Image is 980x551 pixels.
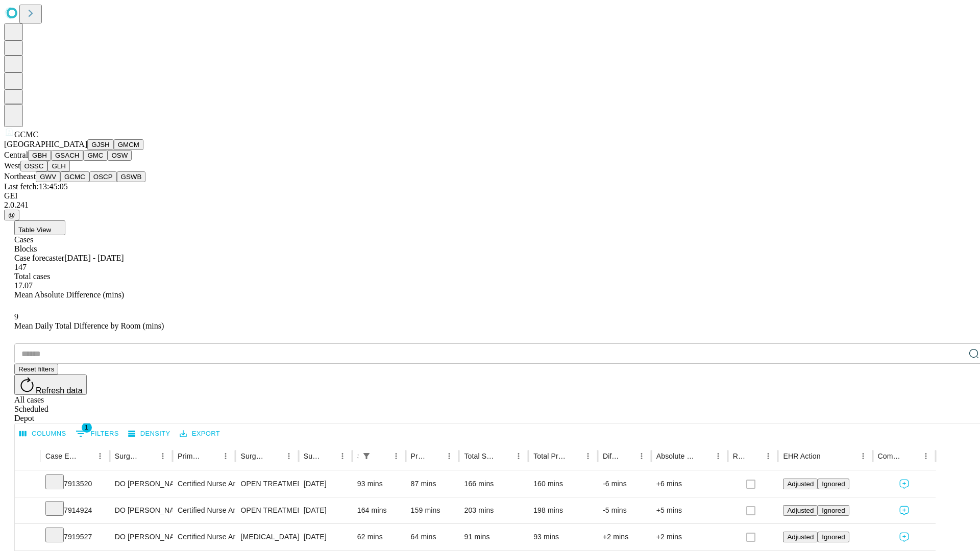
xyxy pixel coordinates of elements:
span: 1 [82,422,92,433]
button: Show filters [73,425,121,442]
div: 64 mins [411,524,454,550]
button: Menu [335,449,350,463]
button: Menu [711,449,725,463]
div: Case Epic Id [45,452,78,460]
div: 164 mins [357,497,401,523]
button: Refresh data [14,374,87,395]
span: [DATE] - [DATE] [64,254,124,262]
div: Total Scheduled Duration [464,452,496,460]
div: -6 mins [603,471,646,497]
button: Sort [204,449,218,463]
button: Menu [856,449,870,463]
div: +2 mins [603,524,646,550]
button: Menu [218,449,233,463]
div: 62 mins [357,524,401,550]
button: Sort [497,449,511,463]
button: Menu [919,449,933,463]
span: @ [8,211,15,219]
button: Expand [20,475,35,493]
button: Show filters [359,449,374,463]
span: Adjusted [787,507,814,514]
span: 9 [14,312,18,321]
button: Reset filters [14,364,58,374]
span: Case forecaster [14,254,64,262]
span: Reset filters [18,365,54,373]
button: Menu [93,449,107,463]
div: GEI [4,191,976,201]
div: Difference [603,452,619,460]
div: 203 mins [464,497,523,523]
span: Ignored [822,480,845,488]
span: West [4,161,20,170]
div: Certified Nurse Anesthetist [178,497,230,523]
button: Menu [389,449,403,463]
span: Ignored [822,533,845,541]
div: 93 mins [533,524,593,550]
div: OPEN TREATMENT DISTAL RADIAL INTRA-ARTICULAR FRACTURE OR EPIPHYSEAL SEPARATION [MEDICAL_DATA] 2 F... [240,471,293,497]
div: Comments [878,452,903,460]
button: Sort [141,449,156,463]
div: -5 mins [603,497,646,523]
button: GSWB [117,171,146,182]
button: Ignored [818,505,849,516]
span: Mean Absolute Difference (mins) [14,290,124,299]
button: GMCM [114,139,143,150]
div: 160 mins [533,471,593,497]
button: GCMC [60,171,89,182]
button: Sort [904,449,919,463]
div: [DATE] [304,524,347,550]
button: OSCP [89,171,117,182]
button: Expand [20,529,35,546]
div: Primary Service [178,452,203,460]
button: Sort [822,449,836,463]
span: 147 [14,263,27,271]
button: Menu [442,449,456,463]
div: Total Predicted Duration [533,452,566,460]
span: Central [4,151,28,159]
div: [DATE] [304,471,347,497]
button: Ignored [818,532,849,542]
div: Surgery Name [240,452,266,460]
button: GBH [28,150,51,161]
button: Expand [20,502,35,520]
div: Certified Nurse Anesthetist [178,524,230,550]
button: OSW [108,150,132,161]
div: Certified Nurse Anesthetist [178,471,230,497]
button: OSSC [20,161,48,171]
button: Adjusted [783,479,818,489]
div: 7919527 [45,524,105,550]
span: Adjusted [787,533,814,541]
div: 87 mins [411,471,454,497]
button: Menu [761,449,775,463]
button: Select columns [17,426,69,442]
div: +6 mins [656,471,723,497]
div: 7914924 [45,497,105,523]
div: [DATE] [304,497,347,523]
div: Scheduled In Room Duration [357,452,358,460]
button: Menu [282,449,296,463]
div: 166 mins [464,471,523,497]
div: 1 active filter [359,449,374,463]
div: EHR Action [783,452,820,460]
span: [GEOGRAPHIC_DATA] [4,140,87,148]
div: Predicted In Room Duration [411,452,427,460]
span: Northeast [4,172,36,181]
button: Sort [428,449,442,463]
div: 91 mins [464,524,523,550]
button: Ignored [818,479,849,489]
span: 17.07 [14,281,33,290]
div: Surgeon Name [115,452,140,460]
button: Menu [511,449,526,463]
div: Absolute Difference [656,452,696,460]
button: GMC [83,150,107,161]
span: Refresh data [36,386,83,395]
span: Total cases [14,272,50,281]
button: Sort [620,449,634,463]
div: [MEDICAL_DATA] LEG,KNEE, ANKLE DEEP [240,524,293,550]
span: Last fetch: 13:45:05 [4,182,68,191]
button: Table View [14,220,65,235]
button: Export [177,426,223,442]
button: GLH [47,161,69,171]
button: Sort [747,449,761,463]
span: Ignored [822,507,845,514]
